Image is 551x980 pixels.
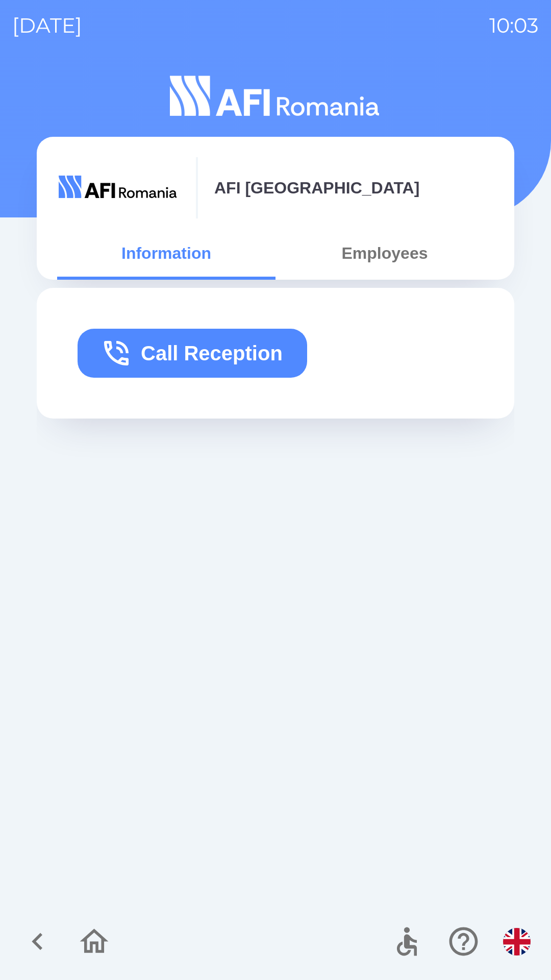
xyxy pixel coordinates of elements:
[503,928,531,955] img: en flag
[57,235,275,272] button: Information
[37,71,514,120] img: Logo
[489,10,539,41] p: 10:03
[12,10,82,41] p: [DATE]
[57,157,180,218] img: 75f52d2f-686a-4e6a-90e2-4b12f5eeffd1.png
[275,235,494,272] button: Employees
[214,176,419,200] p: AFI [GEOGRAPHIC_DATA]
[78,329,307,378] button: Call Reception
